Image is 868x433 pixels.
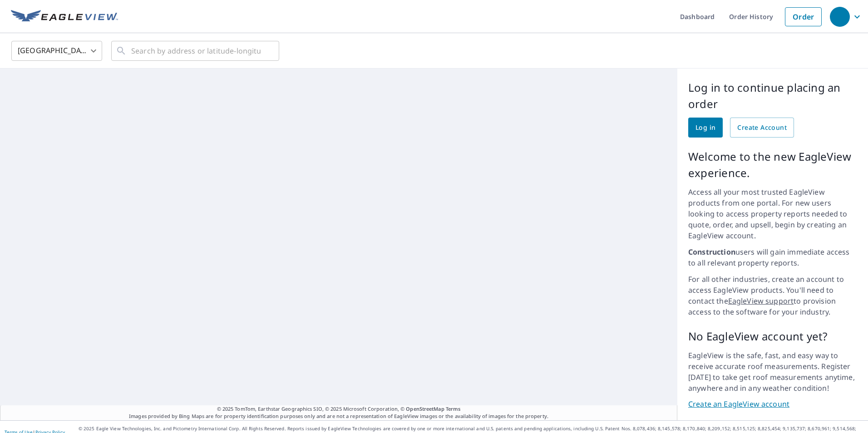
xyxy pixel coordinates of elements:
a: OpenStreetMap [406,405,444,412]
span: Create Account [737,122,787,133]
div: [GEOGRAPHIC_DATA] [11,38,102,64]
span: © 2025 TomTom, Earthstar Geographics SIO, © 2025 Microsoft Corporation, © [217,405,461,413]
a: EagleView support [728,296,794,306]
p: users will gain immediate access to all relevant property reports. [688,246,857,268]
a: Create Account [730,118,794,138]
input: Search by address or latitude-longitude [131,38,261,64]
p: For all other industries, create an account to access EagleView products. You'll need to contact ... [688,274,857,317]
a: Create an EagleView account [688,399,857,409]
span: Log in [695,122,715,133]
p: Log in to continue placing an order [688,79,857,112]
strong: Construction [688,247,735,257]
p: Access all your most trusted EagleView products from one portal. For new users looking to access ... [688,187,857,241]
p: No EagleView account yet? [688,328,857,344]
p: EagleView is the safe, fast, and easy way to receive accurate roof measurements. Register [DATE] ... [688,350,857,394]
a: Log in [688,118,723,138]
p: Welcome to the new EagleView experience. [688,148,857,181]
a: Order [785,7,822,26]
a: Terms [446,405,461,412]
img: EV Logo [11,10,118,24]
